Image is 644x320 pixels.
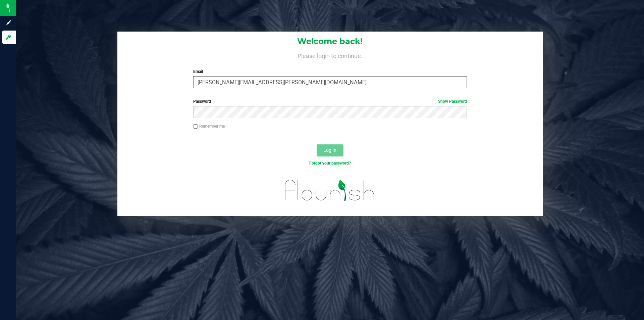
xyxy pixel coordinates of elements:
[5,19,12,26] inline-svg: Sign up
[117,51,543,59] h4: Please login to continue.
[309,161,351,166] a: Forgot your password?
[5,34,12,41] inline-svg: Log in
[323,147,336,153] span: Log In
[317,144,343,156] button: Log In
[193,123,225,129] label: Remember me
[117,37,543,46] h1: Welcome back!
[277,173,383,208] img: flourish_logo.svg
[193,99,211,104] span: Password
[193,124,198,129] input: Remember me
[438,99,467,104] a: Show Password
[193,68,467,75] label: Email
